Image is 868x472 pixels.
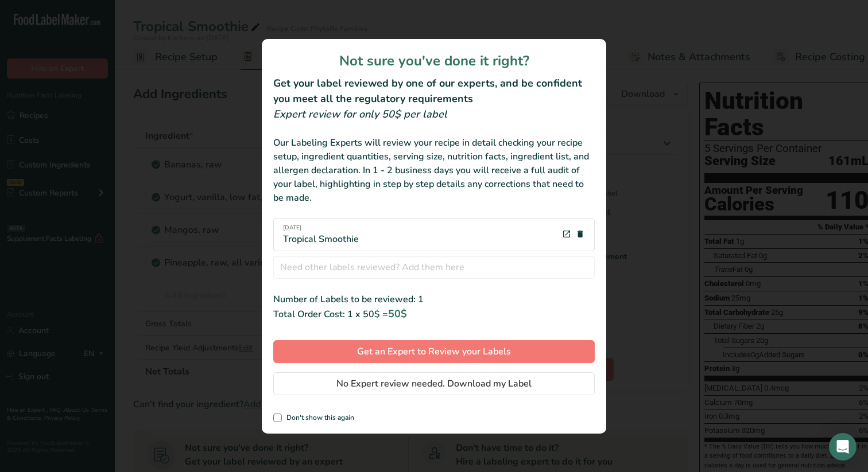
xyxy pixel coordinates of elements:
h2: Get your label reviewed by one of our experts, and be confident you meet all the regulatory requi... [273,76,595,107]
span: No Expert review needed. Download my Label [336,377,532,391]
span: [DATE] [283,224,359,232]
span: Don't show this again [282,414,354,422]
span: 50$ [388,307,407,321]
button: Get an Expert to Review your Labels [273,340,595,363]
div: Expert review for only 50$ per label [273,107,595,122]
input: Need other labels reviewed? Add them here [273,256,595,279]
span: Get an Expert to Review your Labels [357,345,511,358]
div: Our Labeling Experts will review your recipe in detail checking your recipe setup, ingredient qua... [273,136,595,205]
div: Total Order Cost: 1 x 50$ = [273,306,595,322]
div: Number of Labels to be reviewed: 1 [273,292,595,306]
h1: Not sure you've done it right? [273,50,595,71]
button: No Expert review needed. Download my Label [273,372,595,395]
div: Tropical Smoothie [283,224,359,246]
div: Open Intercom Messenger [829,433,857,461]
